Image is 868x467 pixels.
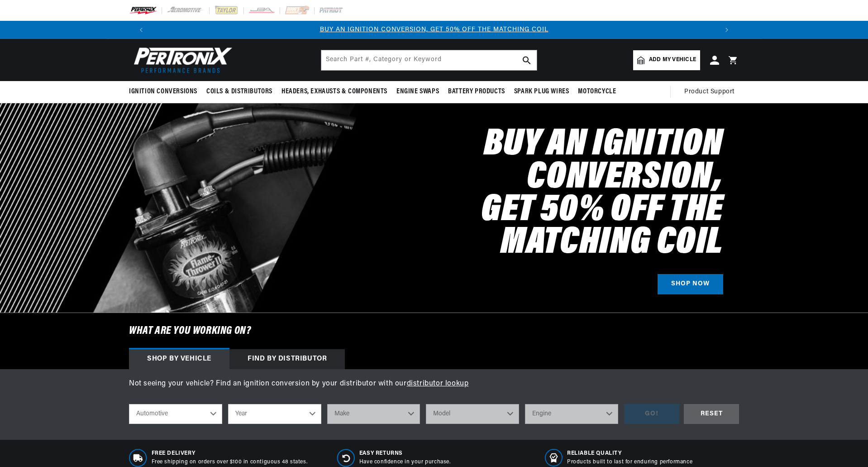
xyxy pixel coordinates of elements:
select: Year [228,404,321,424]
p: Free shipping on orders over $100 in contiguous 48 states. [152,458,308,466]
p: Not seeing your vehicle? Find an ignition conversion by your distributor with our [129,378,739,390]
select: Engine [525,404,618,424]
button: search button [517,50,537,70]
div: Find by Distributor [229,349,345,369]
summary: Motorcycle [573,81,620,102]
span: Free Delivery [152,450,308,457]
a: SHOP NOW [658,274,723,294]
img: Pertronix [129,44,233,76]
select: Make [327,404,420,424]
summary: Spark Plug Wires [510,81,574,102]
a: Add my vehicle [633,50,700,70]
summary: Headers, Exhausts & Components [277,81,392,102]
span: Product Support [684,87,734,97]
div: RESET [684,404,739,424]
p: Have confidence in your purchase. [359,458,451,466]
span: Engine Swaps [396,87,439,96]
button: Translation missing: en.sections.announcements.next_announcement [718,21,736,39]
summary: Battery Products [444,81,510,102]
span: Headers, Exhausts & Components [281,87,387,96]
span: Battery Products [448,87,505,96]
span: Easy Returns [359,450,451,457]
a: distributor lookup [407,380,469,387]
span: Add my vehicle [649,56,696,64]
summary: Coils & Distributors [202,81,277,102]
summary: Product Support [684,81,739,103]
span: Coils & Distributors [206,87,272,96]
h2: Buy an Ignition Conversion, Get 50% off the Matching Coil [336,129,723,260]
span: Motorcycle [578,87,616,96]
button: Translation missing: en.sections.announcements.previous_announcement [132,21,150,39]
span: RELIABLE QUALITY [567,450,692,457]
div: Shop by vehicle [129,349,229,369]
slideshow-component: Translation missing: en.sections.announcements.announcement_bar [106,21,762,39]
select: Ride Type [129,404,222,424]
span: Spark Plug Wires [514,87,569,96]
div: Announcement [150,25,718,35]
summary: Engine Swaps [392,81,444,102]
summary: Ignition Conversions [129,81,202,102]
span: Ignition Conversions [129,87,197,96]
select: Model [426,404,519,424]
div: 1 of 3 [150,25,718,35]
input: Search Part #, Category or Keyword [321,50,537,70]
h6: What are you working on? [106,313,762,349]
p: Products built to last for enduring performance [567,458,692,466]
a: BUY AN IGNITION CONVERSION, GET 50% OFF THE MATCHING COIL [320,26,548,33]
